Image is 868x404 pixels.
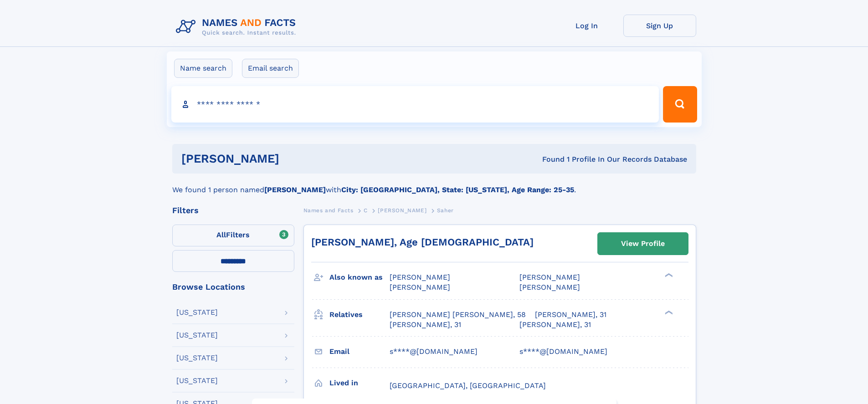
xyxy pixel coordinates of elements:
[176,377,218,384] div: [US_STATE]
[172,206,294,215] div: Filters
[390,320,461,330] a: [PERSON_NAME], 31
[364,207,368,214] span: C
[329,375,390,391] h3: Lived in
[437,207,454,214] span: Saher
[176,354,218,362] div: [US_STATE]
[172,225,294,246] label: Filters
[176,332,218,339] div: [US_STATE]
[341,185,574,194] b: City: [GEOGRAPHIC_DATA], State: [US_STATE], Age Range: 25-35
[550,15,623,37] a: Log In
[242,59,299,78] label: Email search
[329,307,390,322] h3: Relatives
[663,86,697,123] button: Search Button
[303,205,354,216] a: Names and Facts
[390,273,450,281] span: [PERSON_NAME]
[535,310,606,320] a: [PERSON_NAME], 31
[390,283,450,291] span: [PERSON_NAME]
[390,310,526,320] a: [PERSON_NAME] [PERSON_NAME], 58
[364,205,368,216] a: C
[329,344,390,359] h3: Email
[264,185,326,194] b: [PERSON_NAME]
[598,233,688,255] a: View Profile
[623,15,696,37] a: Sign Up
[519,320,591,330] a: [PERSON_NAME], 31
[663,309,673,315] div: ❯
[172,174,696,195] div: We found 1 person named with .
[390,381,546,390] span: [GEOGRAPHIC_DATA], [GEOGRAPHIC_DATA]
[378,205,426,216] a: [PERSON_NAME]
[663,272,673,278] div: ❯
[519,283,580,291] span: [PERSON_NAME]
[181,153,411,164] h1: [PERSON_NAME]
[172,283,294,291] div: Browse Locations
[311,236,534,248] a: [PERSON_NAME], Age [DEMOGRAPHIC_DATA]
[171,86,659,123] input: search input
[176,309,218,316] div: [US_STATE]
[411,154,687,164] div: Found 1 Profile In Our Records Database
[621,233,665,254] div: View Profile
[174,59,232,78] label: Name search
[329,270,390,285] h3: Also known as
[172,15,303,39] img: Logo Names and Facts
[378,207,426,214] span: [PERSON_NAME]
[216,230,226,239] span: All
[519,273,580,281] span: [PERSON_NAME]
